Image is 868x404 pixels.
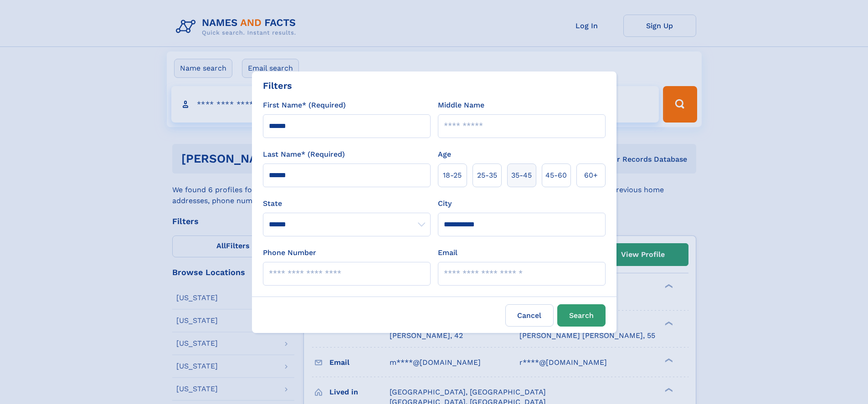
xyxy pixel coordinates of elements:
[438,100,484,111] label: Middle Name
[511,170,532,181] span: 35‑45
[438,198,452,209] label: City
[438,247,457,258] label: Email
[263,149,345,160] label: Last Name* (Required)
[557,304,606,327] button: Search
[263,100,346,111] label: First Name* (Required)
[443,170,462,181] span: 18‑25
[505,304,554,327] label: Cancel
[263,198,431,209] label: State
[263,79,292,92] div: Filters
[438,149,451,160] label: Age
[545,170,567,181] span: 45‑60
[263,247,316,258] label: Phone Number
[584,170,598,181] span: 60+
[477,170,497,181] span: 25‑35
